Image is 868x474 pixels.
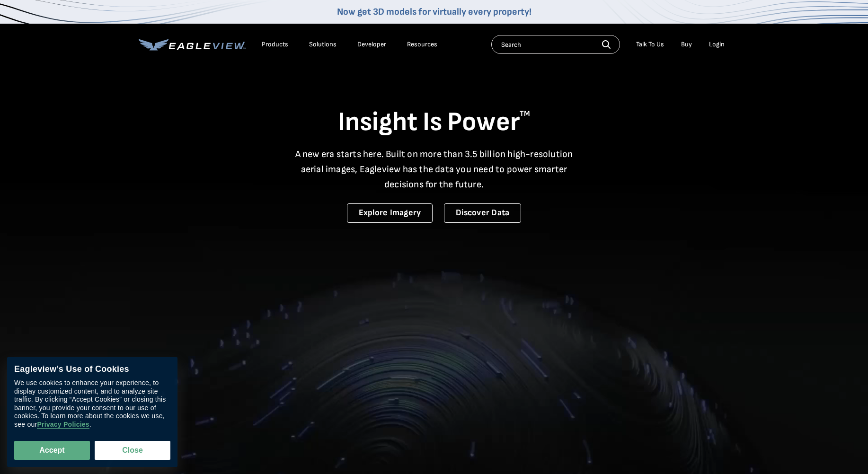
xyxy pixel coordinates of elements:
[407,40,437,49] div: Resources
[357,40,386,49] a: Developer
[444,203,521,223] a: Discover Data
[337,6,531,18] a: Now get 3D models for virtually every property!
[491,35,620,54] input: Search
[14,441,90,460] button: Accept
[95,441,170,460] button: Close
[14,379,170,429] div: We use cookies to enhance your experience, to display customized content, and to analyze site tra...
[139,106,729,139] h1: Insight Is Power
[347,203,433,223] a: Explore Imagery
[262,40,288,49] div: Products
[636,40,664,49] div: Talk To Us
[37,421,89,429] a: Privacy Policies
[309,40,337,49] div: Solutions
[709,40,725,49] div: Login
[681,40,692,49] a: Buy
[289,147,579,192] p: A new era starts here. Built on more than 3.5 billion high-resolution aerial images, Eagleview ha...
[14,364,170,375] div: Eagleview’s Use of Cookies
[520,109,530,118] sup: TM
